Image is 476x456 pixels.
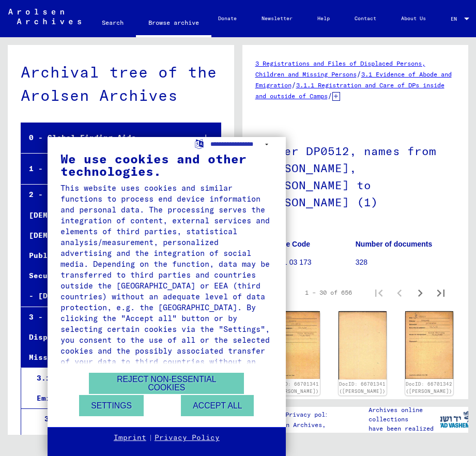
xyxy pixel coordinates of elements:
[60,183,273,378] div: This website uses cookies and similar functions to process end device information and personal da...
[60,153,273,177] div: We use cookies and other technologies.
[89,373,244,394] button: Reject non-essential cookies
[114,433,146,443] a: Imprint
[79,395,144,416] button: Settings
[155,433,220,443] a: Privacy Policy
[181,395,254,416] button: Accept all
